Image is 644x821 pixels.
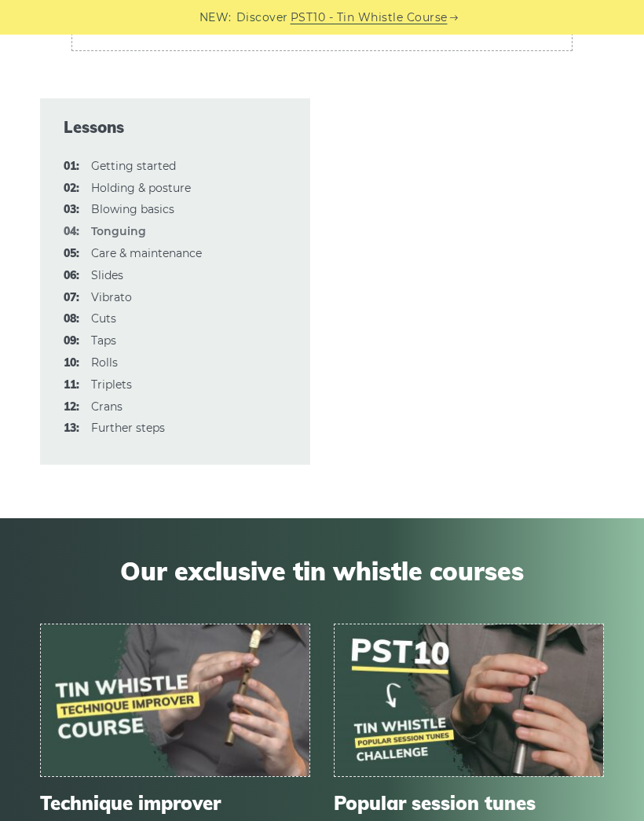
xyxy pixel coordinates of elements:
span: 07: [64,289,79,307]
a: 12:Crans [91,399,123,414]
span: 05: [64,245,79,263]
a: 13:Further steps [91,421,165,435]
span: 10: [64,354,79,373]
a: 08:Cuts [91,311,116,326]
a: 05:Care & maintenance [91,246,202,260]
span: 13: [64,419,79,438]
span: 08: [64,310,79,329]
span: Discover [236,9,288,27]
a: 07:Vibrato [91,290,132,304]
span: 09: [64,332,79,351]
a: 02:Holding & posture [91,181,191,195]
span: 06: [64,267,79,285]
a: 03:Blowing basics [91,202,174,216]
a: 10:Rolls [91,355,118,370]
span: 11: [64,376,79,395]
span: Popular session tunes [334,792,604,815]
span: Technique improver [40,792,310,815]
span: 01: [64,157,79,176]
img: tin-whistle-course [41,624,309,776]
span: 04: [64,223,79,241]
span: Our exclusive tin whistle courses [40,556,604,586]
span: 12: [64,398,79,417]
a: 06:Slides [91,268,123,282]
a: PST10 - Tin Whistle Course [291,9,448,27]
span: 02: [64,179,79,198]
a: 01:Getting started [91,159,176,173]
a: 11:Triplets [91,377,132,392]
span: 03: [64,201,79,219]
span: NEW: [199,9,232,27]
strong: Tonguing [91,224,146,238]
a: 09:Taps [91,333,116,348]
span: Lessons [64,116,287,138]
